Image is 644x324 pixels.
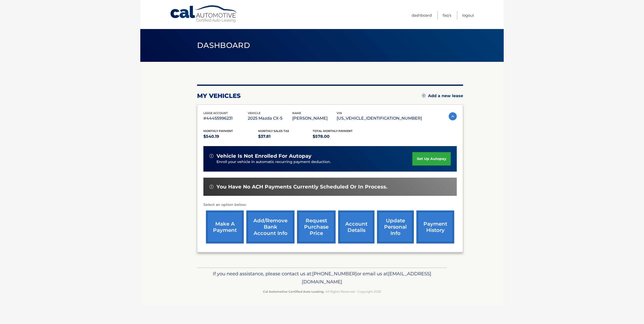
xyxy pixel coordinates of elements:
p: 2025 Mazda CX-5 [248,115,292,122]
p: $540.19 [203,133,258,140]
p: #44455996231 [203,115,248,122]
p: Select an option below: [203,202,457,208]
img: accordion-active.svg [449,112,457,120]
a: Dashboard [412,11,432,19]
span: lease account [203,111,228,115]
a: set up autopay [412,152,451,166]
a: Add a new lease [422,93,463,98]
p: [PERSON_NAME] [292,115,337,122]
span: vehicle is not enrolled for autopay [217,153,311,159]
strong: Cal Automotive Certified Auto Leasing [263,290,324,293]
a: FAQ's [443,11,451,19]
span: Total Monthly Payment [313,129,353,133]
span: Dashboard [197,41,250,50]
span: Monthly sales Tax [258,129,289,133]
p: Enroll your vehicle in automatic recurring payment deduction. [217,159,412,165]
img: add.svg [422,94,425,97]
a: make a payment [206,210,244,244]
p: $37.81 [258,133,313,140]
a: Cal Automotive [170,5,238,23]
span: Monthly Payment [203,129,233,133]
a: Add/Remove bank account info [246,210,294,244]
span: You have no ACH payments currently scheduled or in process. [217,184,387,190]
a: Logout [462,11,474,19]
p: $578.00 [313,133,367,140]
a: account details [338,210,374,244]
p: If you need assistance, please contact us at: or email us at [200,270,444,286]
a: payment history [416,210,454,244]
a: update personal info [377,210,414,244]
a: request purchase price [297,210,336,244]
span: vin [337,111,342,115]
span: vehicle [248,111,260,115]
span: name [292,111,301,115]
h2: my vehicles [197,92,241,100]
p: [US_VEHICLE_IDENTIFICATION_NUMBER] [337,115,422,122]
img: alert-white.svg [209,185,213,189]
img: alert-white.svg [209,154,213,158]
span: [EMAIL_ADDRESS][DOMAIN_NAME] [302,271,431,285]
span: [PHONE_NUMBER] [312,271,357,277]
p: - All Rights Reserved - Copyright 2025 [200,289,444,294]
